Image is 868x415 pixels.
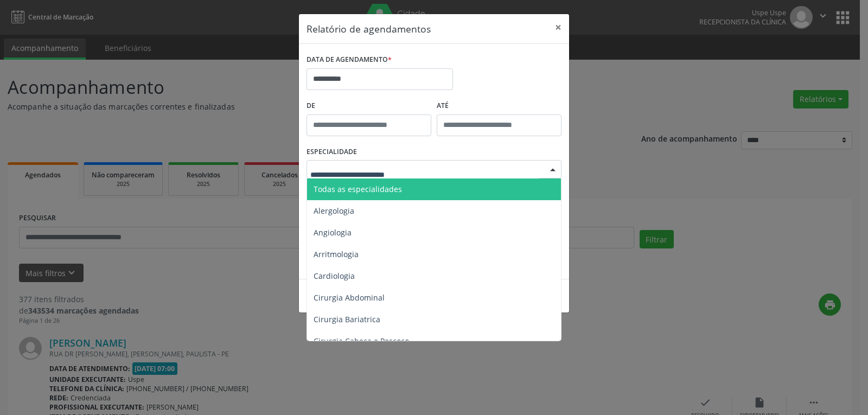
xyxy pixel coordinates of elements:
[314,184,402,194] span: Todas as especialidades
[314,336,409,346] span: Cirurgia Cabeça e Pescoço
[314,249,359,259] span: Arritmologia
[307,22,431,36] h5: Relatório de agendamentos
[307,98,431,114] label: De
[307,52,392,68] label: DATA DE AGENDAMENTO
[314,292,385,303] span: Cirurgia Abdominal
[314,271,355,281] span: Cardiologia
[547,14,569,41] button: Close
[314,314,380,324] span: Cirurgia Bariatrica
[314,227,352,238] span: Angiologia
[437,98,561,114] label: ATÉ
[307,144,357,161] label: ESPECIALIDADE
[314,206,354,216] span: Alergologia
